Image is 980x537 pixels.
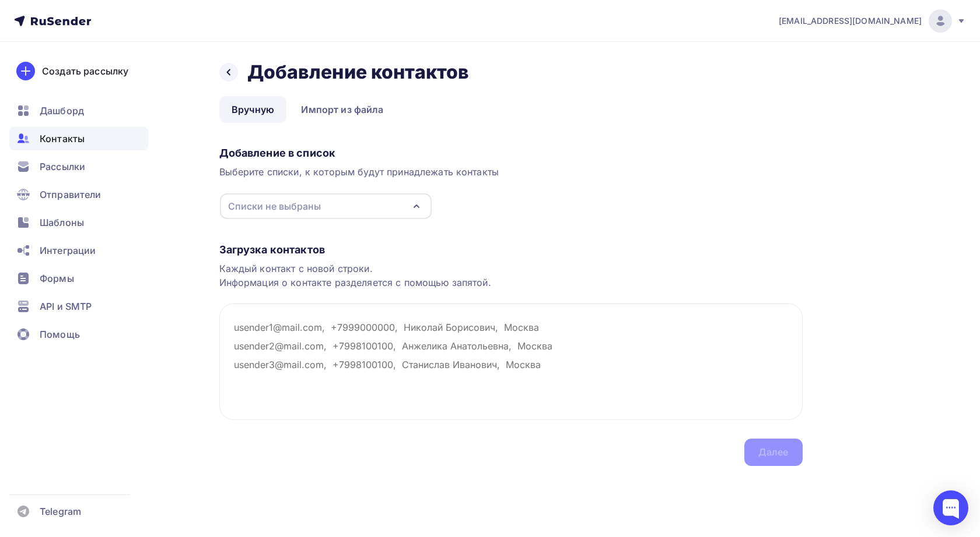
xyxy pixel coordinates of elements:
div: Добавление в список [219,146,803,160]
a: [EMAIL_ADDRESS][DOMAIN_NAME] [779,9,966,33]
span: API и SMTP [40,299,92,313]
a: Отправители [9,183,148,206]
button: Списки не выбраны [219,193,432,220]
div: Выберите списки, к которым будут принадлежать контакты [219,165,803,179]
a: Формы [9,267,148,290]
span: Отправители [40,188,101,202]
a: Вручную [219,96,287,123]
h2: Добавление контактов [247,61,470,84]
div: Списки не выбраны [228,199,321,213]
span: Рассылки [40,160,85,174]
div: Загрузка контактов [219,243,803,257]
div: Каждый контакт с новой строки. Информация о контакте разделяется с помощью запятой. [219,262,803,289]
a: Рассылки [9,155,148,178]
span: Помощь [40,327,80,341]
span: Telegram [40,504,81,518]
span: Интеграции [40,243,96,257]
span: Контакты [40,132,85,146]
a: Дашборд [9,99,148,122]
div: Создать рассылку [42,64,128,78]
span: Формы [40,271,74,285]
span: Дашборд [40,104,84,118]
a: Шаблоны [9,211,148,234]
span: [EMAIL_ADDRESS][DOMAIN_NAME] [779,15,922,27]
span: Шаблоны [40,215,84,229]
a: Контакты [9,127,148,150]
a: Импорт из файла [289,96,395,123]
